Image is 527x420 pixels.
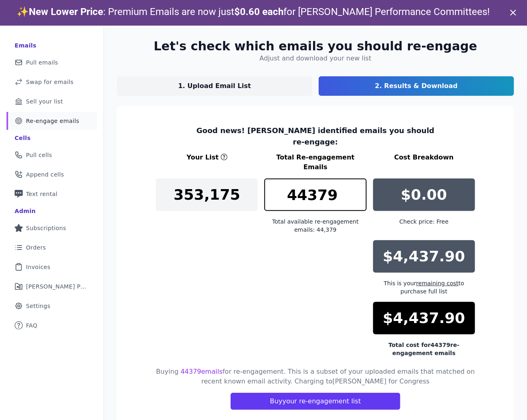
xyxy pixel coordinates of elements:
a: Orders [6,239,97,256]
a: Re-engage emails [6,112,97,130]
div: Cells [15,134,30,142]
div: This is your to purchase full list [373,279,475,295]
p: $4,437.90 [383,310,465,326]
h3: Cost Breakdown [373,153,475,172]
a: 2. Results & Download [319,76,514,96]
span: [PERSON_NAME] Performance [26,282,87,291]
a: [PERSON_NAME] Performance [6,278,97,295]
span: Settings [26,302,50,310]
span: Orders [26,243,46,252]
p: 353,175 [174,187,240,203]
div: Emails [15,41,37,50]
span: remaining cost [416,280,458,286]
a: Settings [6,297,97,315]
a: Pull emails [6,54,97,71]
span: FAQ [26,321,37,330]
h3: Your List [187,153,219,162]
span: Append cells [26,170,64,179]
span: Subscriptions [26,224,66,232]
h3: Total Re-engagement Emails [264,153,366,172]
a: Subscriptions [6,219,97,237]
span: Swap for emails [26,78,73,86]
span: Pull emails [26,58,58,67]
p: 1. Upload Email List [178,81,251,91]
span: Invoices [26,263,50,271]
a: 1. Upload Email List [117,76,312,96]
p: 2. Results & Download [375,81,458,91]
h4: Buying for re-engagement. This is a subset of your uploaded emails that matched on recent known e... [156,367,475,386]
p: $0.00 [401,187,447,203]
a: Append cells [6,166,97,183]
a: Invoices [6,258,97,276]
a: Sell your list [6,93,97,110]
h4: Adjust and download your new list [259,54,371,63]
a: FAQ [6,317,97,334]
span: Text rental [26,190,58,198]
a: Text rental [6,185,97,203]
span: Sell your list [26,97,63,106]
a: Swap for emails [6,73,97,91]
span: 44379 emails [181,368,222,375]
div: Total cost for 44379 re-engagement emails [373,341,475,357]
div: Admin [15,207,36,215]
div: Total available re-engagement emails: 44,379 [264,218,366,234]
span: Re-engage emails [26,117,79,125]
h2: Let's check which emails you should re-engage [154,39,477,54]
div: Check price: Free [373,218,475,226]
a: Pull cells [6,146,97,164]
p: $4,437.90 [383,248,465,265]
p: Good news! [PERSON_NAME] identified emails you should re-engage: [196,125,435,148]
button: Buyyour re-engagement list [231,393,400,410]
span: Pull cells [26,151,52,159]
